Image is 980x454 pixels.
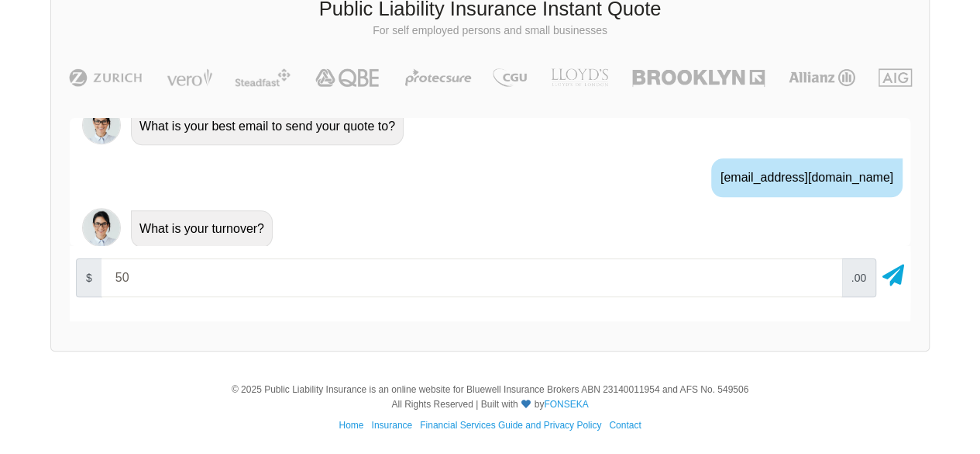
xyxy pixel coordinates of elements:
img: Allianz | Public Liability Insurance [781,68,863,87]
input: Your turnover [101,258,842,297]
img: CGU | Public Liability Insurance [487,68,533,87]
a: Home [339,420,363,431]
span: $ [76,258,102,297]
div: [EMAIL_ADDRESS][DOMAIN_NAME] [711,158,903,197]
img: Chatbot | PLI [82,106,121,144]
p: For self employed persons and small businesses [63,23,917,39]
img: Chatbot | PLI [82,208,121,247]
img: Protecsure | Public Liability Insurance [399,68,477,87]
div: What is your turnover? [131,210,273,248]
img: Vero | Public Liability Insurance [160,68,219,87]
img: QBE | Public Liability Insurance [306,68,390,87]
a: Contact [609,420,641,431]
img: LLOYD's | Public Liability Insurance [542,68,617,87]
img: AIG | Public Liability Insurance [872,68,918,87]
div: What is your best email to send your quote to? [131,108,404,145]
a: Financial Services Guide and Privacy Policy [420,420,601,431]
a: FONSEKA [544,399,588,410]
a: Insurance [371,420,412,431]
img: Steadfast | Public Liability Insurance [229,68,297,87]
span: .00 [841,258,876,297]
img: Zurich | Public Liability Insurance [62,68,150,87]
img: Brooklyn | Public Liability Insurance [626,68,771,87]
